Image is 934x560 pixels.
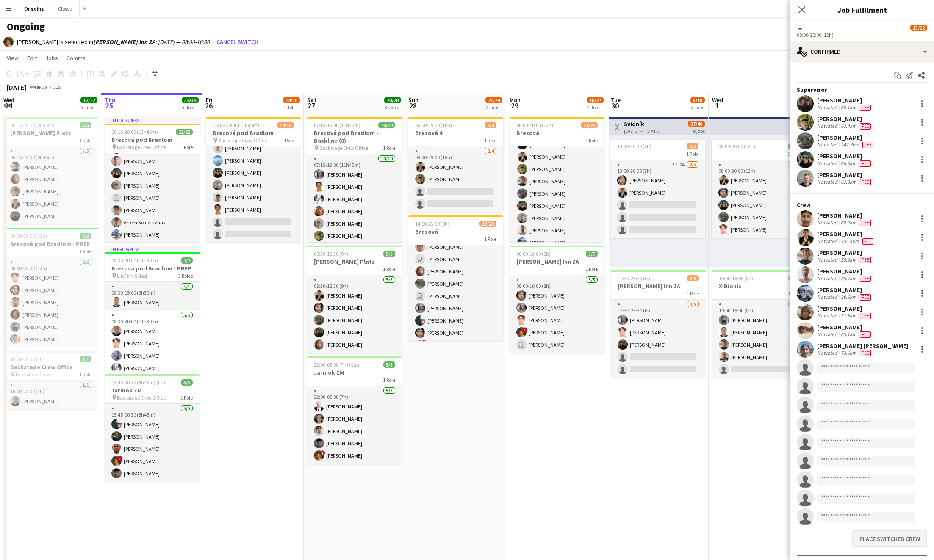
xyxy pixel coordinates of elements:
[408,146,503,212] app-card-role: 2/409:00-19:00 (10h)[PERSON_NAME][PERSON_NAME]
[858,294,873,301] div: Crew has different fees then in role
[817,238,839,245] div: Not rated
[610,101,621,110] span: 30
[510,117,604,242] div: 08:00-20:00 (12h)13/22Brezová1 Role13/2208:00-20:00 (12h)[PERSON_NAME][PERSON_NAME][PERSON_NAME][...
[282,137,294,143] span: 1 Role
[861,141,875,148] div: Crew has different fees then in role
[45,54,58,62] span: Jobs
[320,450,325,455] span: !
[860,220,871,226] span: Fee
[839,104,858,111] div: 60.1km
[80,356,91,362] span: 1/1
[383,251,395,257] span: 5/5
[858,219,873,226] div: Crew has different fees then in role
[3,240,98,248] h3: Brezová pod Bradlom - PREP
[516,251,551,257] span: 08:00-16:00 (8h)
[118,456,123,461] span: !
[307,386,402,464] app-card-role: 5/522:00-05:00 (7h)[PERSON_NAME][PERSON_NAME][PERSON_NAME][PERSON_NAME]![PERSON_NAME]
[384,97,401,103] span: 20/20
[817,257,839,263] div: Not rated
[611,96,621,104] span: Tue
[587,97,604,103] span: 18/27
[817,230,875,238] div: [PERSON_NAME]
[383,145,395,151] span: 1 Role
[2,101,14,110] span: 24
[3,117,98,224] div: 06:15-16:00 (9h45m)5/5[PERSON_NAME] Platz1 Role5/506:15-16:00 (9h45m)[PERSON_NAME][PERSON_NAME][P...
[93,38,210,46] i: : [DATE] — 08:00-16:00
[10,233,47,239] span: 08:00-20:00 (12h)
[860,350,871,356] span: Fee
[383,266,395,272] span: 1 Role
[817,275,839,282] div: Not rated
[581,122,598,128] span: 13/22
[213,122,259,128] span: 06:15-20:00 (13h45m)
[817,152,873,160] div: [PERSON_NAME]
[624,128,660,134] div: [DATE] → [DATE]
[686,151,698,157] span: 1 Role
[484,236,496,242] span: 1 Role
[712,282,807,290] h3: X-Bionic
[687,143,698,149] span: 2/5
[307,246,402,353] app-job-card: 09:30-18:30 (9h)5/5[PERSON_NAME] Platz1 Role5/509:30-18:30 (9h)[PERSON_NAME][PERSON_NAME][PERSON_...
[611,270,706,378] app-job-card: 17:30-23:30 (6h)3/5[PERSON_NAME] Inn ZA1 Role3/517:30-23:30 (6h)[PERSON_NAME][PERSON_NAME][PERSON...
[817,134,875,141] div: [PERSON_NAME]
[860,179,871,185] span: Fee
[817,342,908,350] div: [PERSON_NAME] [PERSON_NAME]
[408,215,503,341] div: 14:00-23:00 (9h)19/20Brezová1 Role[PERSON_NAME][PERSON_NAME][PERSON_NAME] [PERSON_NAME][PERSON_NA...
[7,20,45,33] h1: Ongoing
[105,386,200,394] h3: Jarmok ZM
[307,258,402,265] h3: [PERSON_NAME] Platz
[63,52,89,63] a: Comms
[319,145,368,151] span: Backstage Crew Office
[510,96,521,104] span: Mon
[839,160,858,167] div: 66.3km
[712,140,807,238] app-job-card: 08:00-20:00 (12h)5/51 Role5/508:00-20:00 (12h)[PERSON_NAME][PERSON_NAME][PERSON_NAME][PERSON_NAME...
[103,101,115,110] span: 25
[860,313,871,319] span: Fee
[27,54,37,62] span: Edit
[105,374,200,482] app-job-card: 15:45-00:30 (8h45m) (Fri)5/5Jarmok ZM Backstage Crew Office1 Role5/515:45-00:30 (8h45m)[PERSON_NA...
[817,331,839,338] div: Not rated
[817,171,873,179] div: [PERSON_NAME]
[790,86,934,94] div: Supervisor
[688,121,705,127] span: 37/40
[3,363,98,371] h3: Backstage Crew Office
[508,101,521,110] span: 29
[105,136,200,143] h3: Brezová pod Bradlom
[817,312,839,319] div: Not rated
[516,122,553,128] span: 08:00-20:00 (12h)
[105,246,200,371] app-job-card: In progress08:30-20:00 (11h30m)7/7Brezová pod Bradlom - PREP LifePark Sklad3 Roles1/108:30-15:00 ...
[178,273,193,279] span: 3 Roles
[80,233,91,239] span: 6/6
[797,32,927,38] div: 08:00-20:00 (12h)
[182,97,199,103] span: 34/34
[485,122,496,128] span: 2/4
[307,117,402,242] app-job-card: 07:15-19:00 (11h45m)10/10Brezová pod Bradlom - Backline (6) Backstage Crew Office1 Role10/1007:15...
[307,356,402,464] div: 22:00-05:00 (7h) (Sun)5/5Jarmok ZM1 Role5/522:00-05:00 (7h)[PERSON_NAME][PERSON_NAME][PERSON_NAME...
[17,38,210,46] div: [PERSON_NAME] is selected in
[861,238,875,245] div: Crew has different fees then in role
[858,312,873,319] div: Crew has different fees then in role
[314,122,360,128] span: 07:15-19:00 (11h45m)
[862,142,873,148] span: Fee
[182,104,198,110] div: 3 Jobs
[618,275,652,281] span: 17:30-23:30 (6h)
[817,160,839,167] div: Not rated
[16,371,50,378] span: Backstage Crew
[213,35,262,49] button: Cancel switch
[314,251,348,257] span: 09:30-18:30 (9h)
[817,323,873,331] div: [PERSON_NAME]
[408,117,503,212] app-job-card: 09:00-19:00 (10h)2/4Brezová 41 Role2/409:00-19:00 (10h)[PERSON_NAME][PERSON_NAME]
[3,96,14,104] span: Wed
[105,96,115,104] span: Thu
[421,340,427,345] span: !
[610,140,705,238] app-job-card: 13:00-20:00 (7h)2/51 Role1I2A2/513:00-20:00 (7h)[PERSON_NAME][PERSON_NAME]
[712,96,723,104] span: Wed
[181,257,193,264] span: 7/7
[790,201,934,209] div: Crew
[691,104,704,110] div: 2 Jobs
[523,327,528,332] span: !
[858,275,873,282] div: Crew has different fees then in role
